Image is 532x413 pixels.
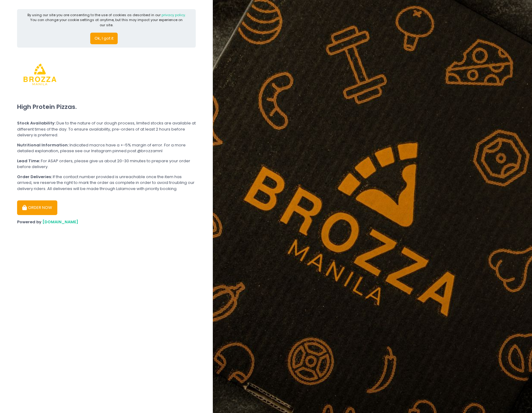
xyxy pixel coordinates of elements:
b: Lead Time: [17,158,40,164]
img: Brozza Manila [17,52,63,97]
button: Ok, I got it [90,33,118,44]
div: By using our site you are consenting to the use of cookies as described in our You can change you... [27,13,186,28]
a: privacy policy. [162,13,186,17]
a: [DOMAIN_NAME] [42,219,78,225]
b: Order Deliveries: [17,174,52,180]
b: Stock Availability: [17,120,55,126]
div: High Protein Pizzas. [17,97,196,117]
b: Nutritional Information: [17,142,69,148]
div: Indicated macros have a +-5% margin of error. For a more detailed explanation, please see our Ins... [17,142,196,154]
div: For ASAP orders, please give us about 20-30 minutes to prepare your order before delivery. [17,158,196,170]
button: ORDER NOW [17,200,57,215]
div: If the contact number provided is unreachable once the item has arrived, we reserve the right to ... [17,174,196,192]
div: Due to the nature of our dough process, limited stocks are available at different times of the da... [17,120,196,138]
div: Powered by [17,219,196,225]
